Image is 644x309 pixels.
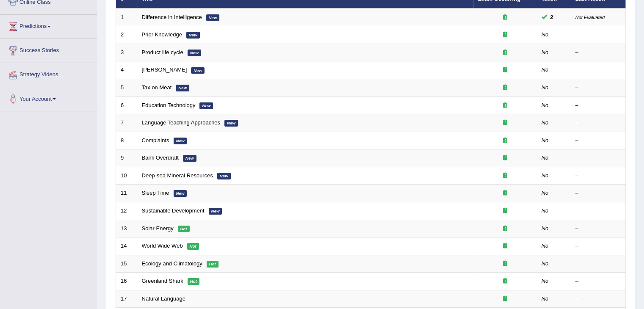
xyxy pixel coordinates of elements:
[142,66,187,73] a: [PERSON_NAME]
[575,172,621,180] div: –
[188,50,201,56] em: New
[176,85,189,91] em: New
[575,277,621,285] div: –
[174,190,187,197] em: New
[116,97,137,114] td: 6
[575,260,621,268] div: –
[0,63,97,84] a: Strategy Videos
[142,102,196,108] a: Education Technology
[142,172,213,179] a: Deep-sea Mineral Resources
[142,243,183,249] a: World Wide Web
[575,295,621,303] div: –
[575,154,621,162] div: –
[142,295,185,302] a: Natural Language
[575,49,621,57] div: –
[116,220,137,237] td: 13
[0,39,97,60] a: Success Stories
[542,84,549,91] em: No
[575,66,621,74] div: –
[191,67,205,74] em: New
[478,172,532,180] div: Exam occurring question
[142,84,172,91] a: Tax on Meat
[478,49,532,57] div: Exam occurring question
[116,255,137,273] td: 15
[542,49,549,55] em: No
[142,207,205,214] a: Sustainable Development
[116,167,137,185] td: 10
[575,84,621,92] div: –
[116,114,137,132] td: 7
[116,237,137,255] td: 14
[174,138,187,144] em: New
[478,242,532,250] div: Exam occurring question
[183,155,196,162] em: New
[116,132,137,149] td: 8
[542,31,549,38] em: No
[142,137,169,143] a: Complaints
[575,119,621,127] div: –
[116,79,137,97] td: 5
[217,173,231,179] em: New
[542,278,549,284] em: No
[142,260,202,267] a: Ecology and Climatology
[116,26,137,44] td: 2
[224,120,238,127] em: New
[542,243,549,249] em: No
[478,31,532,39] div: Exam occurring question
[542,207,549,214] em: No
[116,202,137,220] td: 12
[547,13,557,22] span: You can still take this question
[186,32,200,39] em: New
[142,225,174,232] a: Solar Energy
[478,137,532,145] div: Exam occurring question
[142,190,169,196] a: Sleep Time
[478,102,532,110] div: Exam occurring question
[575,137,621,145] div: –
[542,102,549,108] em: No
[478,207,532,215] div: Exam occurring question
[542,137,549,143] em: No
[478,260,532,268] div: Exam occurring question
[542,119,549,126] em: No
[207,261,218,268] em: Hot
[478,295,532,303] div: Exam occurring question
[116,185,137,202] td: 11
[142,278,183,284] a: Greenland Shark
[142,31,182,38] a: Prior Knowledge
[478,225,532,233] div: Exam occurring question
[542,66,549,73] em: No
[142,119,221,126] a: Language Teaching Approaches
[478,189,532,197] div: Exam occurring question
[116,290,137,308] td: 17
[188,278,199,285] em: Hot
[542,154,549,161] em: No
[542,190,549,196] em: No
[116,273,137,290] td: 16
[142,49,183,55] a: Product life cycle
[542,225,549,232] em: No
[478,154,532,162] div: Exam occurring question
[0,15,97,36] a: Predictions
[209,208,222,215] em: New
[199,102,213,109] em: New
[575,15,605,20] small: Not Evaluated
[0,87,97,108] a: Your Account
[142,154,179,161] a: Bank Overdraft
[478,84,532,92] div: Exam occurring question
[116,61,137,79] td: 4
[478,277,532,285] div: Exam occurring question
[116,149,137,167] td: 9
[542,260,549,267] em: No
[116,44,137,61] td: 3
[575,102,621,110] div: –
[575,31,621,39] div: –
[478,119,532,127] div: Exam occurring question
[542,295,549,302] em: No
[575,242,621,250] div: –
[187,243,199,250] em: Hot
[575,189,621,197] div: –
[478,14,532,22] div: Exam occurring question
[542,172,549,179] em: No
[116,8,137,26] td: 1
[206,14,220,21] em: New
